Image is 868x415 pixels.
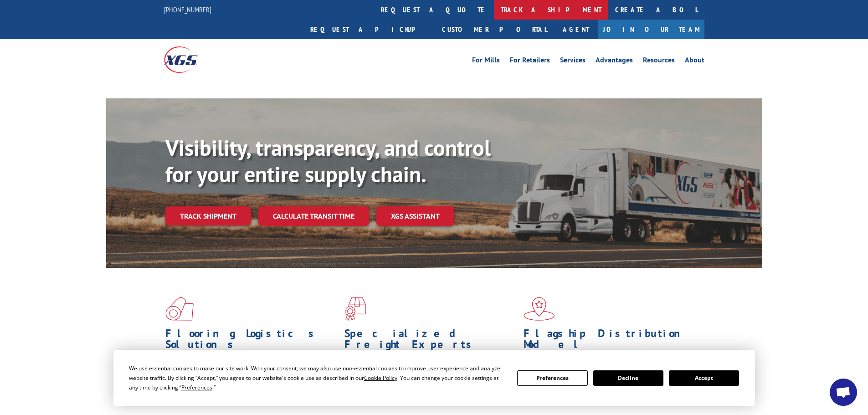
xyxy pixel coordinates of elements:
a: Advantages [596,56,633,67]
a: For Mills [472,56,500,67]
a: Join Our Team [598,20,704,39]
a: About [685,56,704,67]
button: Preferences [517,370,587,386]
div: Open chat [830,379,857,406]
img: xgs-icon-focused-on-flooring-red [344,297,366,321]
div: Cookie Consent Prompt [113,350,755,406]
a: XGS ASSISTANT [376,206,454,226]
div: We use essential cookies to make our site work. With your consent, we may also use non-essential ... [129,364,506,392]
a: Track shipment [165,206,251,225]
span: Cookie Policy [364,374,397,382]
b: Visibility, transparency, and control for your entire supply chain. [165,133,491,188]
button: Accept [669,370,739,386]
h1: Flagship Distribution Model [524,328,696,354]
img: xgs-icon-flagship-distribution-model-red [524,297,555,321]
button: Decline [593,370,663,386]
span: Preferences [181,384,212,391]
a: Services [560,56,586,67]
a: Request a pickup [303,20,435,39]
h1: Flooring Logistics Solutions [165,328,338,354]
img: xgs-icon-total-supply-chain-intelligence-red [165,297,194,321]
a: For Retailers [510,56,550,67]
a: Calculate transit time [258,206,369,226]
a: Resources [643,56,675,67]
a: [PHONE_NUMBER] [164,5,211,14]
a: Agent [554,20,598,39]
h1: Specialized Freight Experts [344,328,517,354]
a: Customer Portal [435,20,554,39]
